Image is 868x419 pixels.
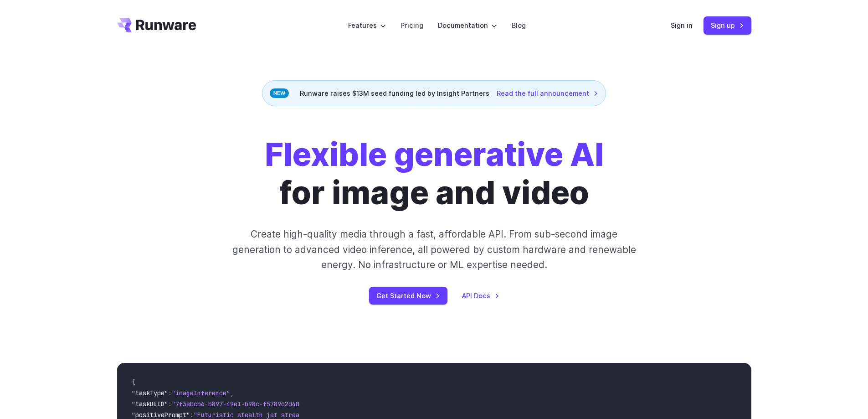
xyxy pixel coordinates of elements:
[348,20,386,31] label: Features
[168,400,172,408] span: :
[462,290,499,301] a: API Docs
[172,389,230,397] span: "imageInference"
[265,135,604,174] strong: Flexible generative AI
[438,20,497,31] label: Documentation
[168,389,172,397] span: :
[132,400,168,408] span: "taskUUID"
[194,411,525,419] span: "Futuristic stealth jet streaking through a neon-lit cityscape with glowing purple exhaust"
[512,20,526,31] a: Blog
[265,135,604,212] h1: for image and video
[190,411,194,419] span: :
[172,400,310,408] span: "7f3ebcb6-b897-49e1-b98c-f5789d2d40d7"
[369,287,447,305] a: Get Started Now
[401,20,423,31] a: Pricing
[262,80,606,106] div: Runware raises $13M seed funding led by Insight Partners
[497,88,598,98] a: Read the full announcement
[704,16,751,34] a: Sign up
[132,411,190,419] span: "positivePrompt"
[231,227,637,272] p: Create high-quality media through a fast, affordable API. From sub-second image generation to adv...
[132,378,135,386] span: {
[671,20,693,31] a: Sign in
[132,389,168,397] span: "taskType"
[230,389,234,397] span: ,
[117,18,196,32] a: Go to /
